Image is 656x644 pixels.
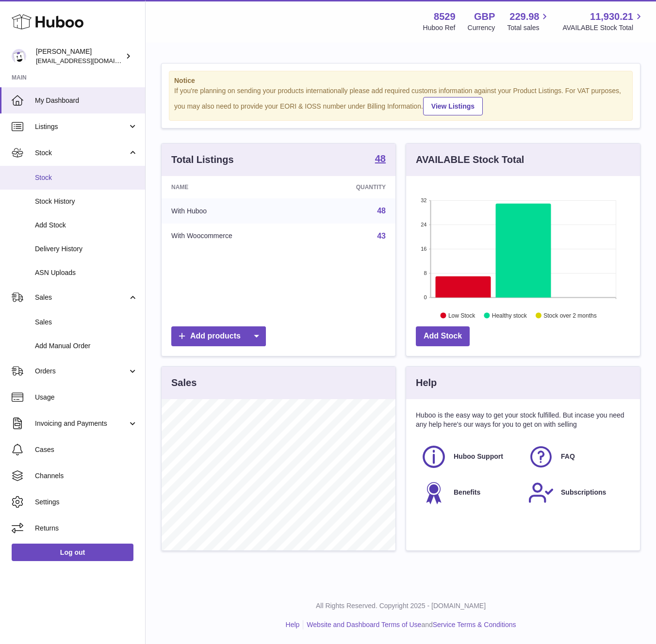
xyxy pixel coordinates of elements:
[286,621,300,628] a: Help
[474,10,495,23] strong: GBP
[377,207,386,215] a: 48
[153,601,648,611] p: All Rights Reserved. Copyright 2025 - [DOMAIN_NAME]
[35,498,138,507] span: Settings
[174,86,627,115] div: If you're planning on sending your products internationally please add required customs informati...
[171,153,234,166] h3: Total Listings
[35,244,138,254] span: Delivery History
[36,57,143,64] span: [EMAIL_ADDRESS][DOMAIN_NAME]
[421,444,518,470] a: Huboo Support
[590,10,633,23] span: 11,930.21
[421,246,426,252] text: 16
[433,621,516,628] a: Service Terms & Conditions
[174,76,627,85] strong: Notice
[35,221,138,230] span: Add Stock
[35,419,128,428] span: Invoicing and Payments
[307,176,395,198] th: Quantity
[307,621,421,628] a: Website and Dashboard Terms of Use
[35,148,128,158] span: Stock
[35,122,128,131] span: Listings
[416,153,524,166] h3: AVAILABLE Stock Total
[434,10,456,23] strong: 8529
[424,294,426,300] text: 0
[36,47,123,65] div: [PERSON_NAME]
[162,176,307,198] th: Name
[35,471,138,481] span: Channels
[171,326,266,346] a: Add products
[492,312,527,319] text: Healthy stock
[423,23,456,32] div: Huboo Ref
[303,620,516,629] li: and
[424,270,426,276] text: 8
[35,173,138,182] span: Stock
[12,49,26,64] img: admin@redgrass.ch
[421,197,426,203] text: 32
[375,154,386,163] strong: 48
[543,312,596,319] text: Stock over 2 months
[35,445,138,454] span: Cases
[454,452,503,461] span: Huboo Support
[421,480,518,506] a: Benefits
[35,268,138,277] span: ASN Uploads
[423,97,483,115] a: View Listings
[416,326,470,346] a: Add Stock
[562,10,644,32] a: 11,930.21 AVAILABLE Stock Total
[35,341,138,351] span: Add Manual Order
[507,10,550,32] a: 229.98 Total sales
[416,411,630,429] p: Huboo is the easy way to get your stock fulfilled. But incase you need any help here's our ways f...
[416,376,437,389] h3: Help
[162,224,307,249] td: With Woocommerce
[35,197,138,206] span: Stock History
[528,480,625,506] a: Subscriptions
[528,444,625,470] a: FAQ
[12,544,133,561] a: Log out
[509,10,539,23] span: 229.98
[162,198,307,224] td: With Huboo
[35,293,128,302] span: Sales
[421,222,426,227] text: 24
[171,376,197,389] h3: Sales
[35,96,138,105] span: My Dashboard
[35,524,138,533] span: Returns
[35,393,138,402] span: Usage
[35,318,138,327] span: Sales
[377,232,386,240] a: 43
[448,312,476,319] text: Low Stock
[468,23,495,32] div: Currency
[375,154,386,165] a: 48
[454,488,480,497] span: Benefits
[561,488,606,497] span: Subscriptions
[507,23,550,32] span: Total sales
[561,452,575,461] span: FAQ
[562,23,644,32] span: AVAILABLE Stock Total
[35,367,128,376] span: Orders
